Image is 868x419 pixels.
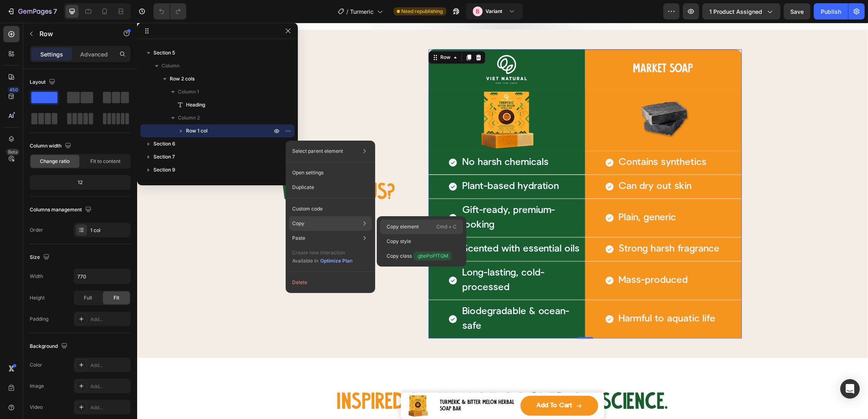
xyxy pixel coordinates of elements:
p: Biodegradable & ocean-safe [325,282,447,311]
div: Padding [30,315,48,323]
div: Add... [90,362,129,369]
button: Optimize Plan [320,257,353,265]
div: Publish [821,7,841,16]
span: 1 product assigned [709,7,762,16]
p: Plant-based hydration [325,156,422,171]
h2: Inspired by nature. [199,368,364,394]
span: US? [230,161,258,180]
div: Columns management [30,204,93,215]
p: Gift-ready, premium-looking [325,180,447,210]
button: Delete [289,275,372,290]
p: No harsh chemicals [325,132,411,147]
p: Cmd + C [436,223,457,231]
p: Plain, generic [482,188,539,202]
button: BVariant [466,3,523,20]
button: Save [784,3,811,20]
iframe: Design area [137,23,868,419]
span: Section 6 [153,140,175,148]
p: 7 [53,7,57,16]
p: Mass-produced [482,250,551,265]
span: Row 2 cols [170,75,195,83]
div: Add to cart [400,379,435,387]
div: Video [30,404,43,411]
button: 1 product assigned [702,3,781,20]
p: Copy [292,220,304,227]
p: Copy element [387,223,419,230]
div: Image [30,382,44,390]
p: Long-lasting, cold-processed [325,243,447,272]
div: Optimize Plan [320,257,352,265]
h1: Turmeric & Bitter Melon Herbal Soap Bar [302,376,378,390]
p: Contains synthetics [482,132,570,147]
p: Select parent element [292,148,343,155]
p: Strong harsh fragrance [482,219,583,234]
button: Publish [814,3,848,20]
h2: Market SOAP [448,39,605,54]
div: Add... [90,404,129,411]
div: Beta [6,149,20,155]
span: Row 1 col [186,127,208,135]
input: Auto [74,269,130,284]
h2: Backed by science. [367,368,532,394]
span: Turmeric [350,7,374,16]
span: Column 2 [178,114,200,122]
span: / [347,7,349,16]
div: Column width [30,141,73,152]
img: gempages_574705083556561764-55932d0e-ef20-4f48-8095-12cb8b25bcd1.png [496,72,557,123]
p: Copy class [387,252,452,261]
div: Add... [90,383,129,390]
p: Can dry out skin [482,156,555,171]
img: gempages_574705083556561764-5dce1d19-8739-4ba5-b3c0-5dd89024cd50.png [349,26,390,67]
p: Scented with essential oils [325,219,443,234]
span: Fit [114,294,119,302]
div: 1 col [90,227,129,234]
p: Copy style [387,238,411,245]
p: Harmful to aquatic life [482,289,579,304]
div: Row [302,31,315,38]
p: Open settings [292,169,324,176]
button: 7 [3,3,61,20]
img: gempages_574705083556561764-6a3840df-1f93-43e8-86d2-0ce60f47ed0e.png [339,67,400,128]
div: Add... [90,316,129,323]
span: Section 7 [153,153,175,161]
span: Section 9 [153,166,175,174]
span: .gbePoFfTQM [413,252,452,261]
div: Undo/Redo [153,3,186,20]
p: Paste [292,234,305,242]
div: 450 [8,87,20,93]
div: Order [30,226,43,234]
div: Background [30,341,69,352]
button: Add to cart [383,373,461,393]
p: Duplicate [292,184,314,191]
p: B [476,7,479,15]
div: Width [30,273,43,280]
h3: Variant [486,7,503,15]
p: Advanced [80,50,108,59]
div: 12 [31,177,129,188]
div: Layout [30,77,57,88]
div: Open Intercom Messenger [840,379,860,399]
span: Section 5 [153,49,175,57]
span: Fit to content [90,158,120,165]
span: Save [791,8,804,15]
div: Color [30,361,42,369]
span: Column 1 [178,88,199,96]
p: Settings [40,50,63,59]
div: Size [30,252,51,263]
span: Need republishing [402,8,443,15]
span: Change ratio [40,158,70,165]
span: Available in [292,258,318,264]
span: Full [84,294,92,302]
span: Column [162,62,179,70]
span: WHY PICK [146,161,224,180]
p: Custom code [292,205,323,213]
span: Heading [186,101,205,109]
div: Height [30,294,45,302]
p: Row [39,29,109,39]
p: Create new interaction [292,249,353,257]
